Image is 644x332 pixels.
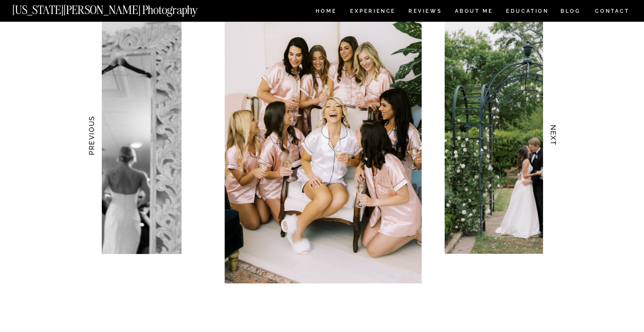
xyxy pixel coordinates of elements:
a: CONTACT [595,6,630,16]
a: ABOUT ME [454,9,493,16]
a: BLOG [561,9,581,16]
h3: NEXT [549,109,558,162]
h3: PREVIOUS [87,109,96,162]
a: REVIEWS [408,9,440,16]
a: EDUCATION [505,9,550,16]
a: HOME [314,9,338,16]
a: [US_STATE][PERSON_NAME] Photography [12,4,226,12]
a: Experience [350,9,395,16]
